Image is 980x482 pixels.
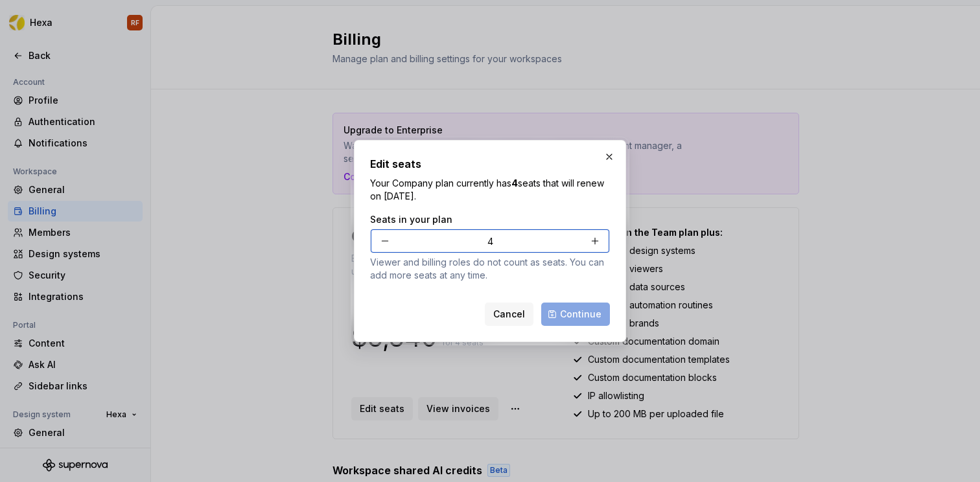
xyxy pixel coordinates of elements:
[370,156,610,172] h2: Edit seats
[493,308,525,321] span: Cancel
[370,213,452,226] label: Seats in your plan
[511,178,518,189] b: 4
[370,256,610,282] p: Viewer and billing roles do not count as seats. You can add more seats at any time.
[485,303,533,326] button: Cancel
[370,177,610,203] p: Your Company plan currently has seats that will renew on [DATE].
